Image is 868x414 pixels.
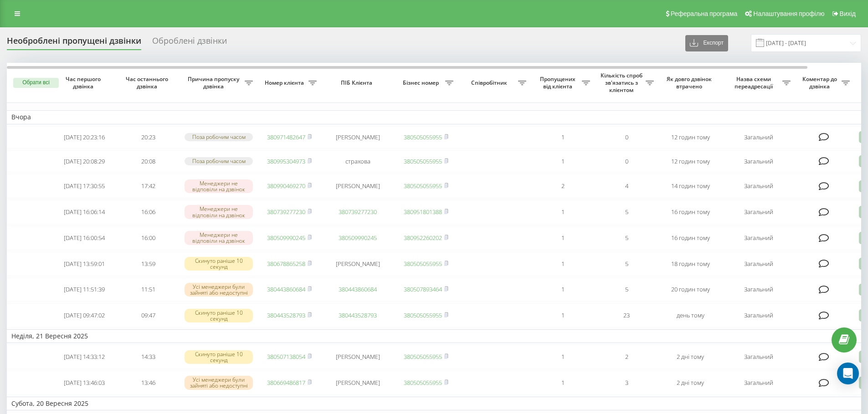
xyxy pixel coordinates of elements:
[531,278,595,302] td: 1
[52,252,116,276] td: [DATE] 13:59:01
[595,345,658,369] td: 2
[116,252,180,276] td: 13:59
[116,371,180,395] td: 13:46
[116,303,180,327] td: 09:47
[267,260,305,268] a: 380678865258
[840,10,856,17] span: Вихід
[595,226,658,250] td: 5
[52,371,116,395] td: [DATE] 13:46:03
[267,133,305,141] a: 380971482647
[185,205,253,219] div: Менеджери не відповіли на дзвінок
[185,376,253,389] div: Усі менеджери були зайняті або недоступні
[404,311,442,319] a: 380505055955
[262,79,308,87] span: Номер клієнта
[267,234,305,242] a: 380509990245
[531,303,595,327] td: 1
[339,285,377,293] a: 380443860684
[722,150,795,173] td: Загальний
[722,226,795,250] td: Загальний
[727,76,782,90] span: Назва схеми переадресації
[185,283,253,296] div: Усі менеджери були зайняті або недоступні
[462,79,518,87] span: Співробітник
[753,10,824,17] span: Налаштування профілю
[185,257,253,271] div: Скинуто раніше 10 секунд
[52,174,116,198] td: [DATE] 17:30:55
[185,350,253,364] div: Скинуто раніше 10 секунд
[60,76,109,90] span: Час першого дзвінка
[152,36,227,50] div: Оброблені дзвінки
[339,208,377,216] a: 380739277230
[185,309,253,322] div: Скинуто раніше 10 секунд
[339,311,377,319] a: 380443528793
[595,371,658,395] td: 3
[52,150,116,173] td: [DATE] 20:08:29
[404,353,442,361] a: 380505055955
[267,311,305,319] a: 380443528793
[52,200,116,224] td: [DATE] 16:06:14
[658,303,722,327] td: день тому
[404,157,442,165] a: 380505055955
[658,345,722,369] td: 2 дні тому
[404,182,442,190] a: 380505055955
[267,353,305,361] a: 380507138054
[666,76,715,90] span: Як довго дзвінок втрачено
[7,36,141,50] div: Необроблені пропущені дзвінки
[123,76,173,90] span: Час останнього дзвінка
[321,371,394,395] td: [PERSON_NAME]
[595,303,658,327] td: 23
[722,200,795,224] td: Загальний
[185,76,245,90] span: Причина пропуску дзвінка
[399,79,445,87] span: Бізнес номер
[531,126,595,148] td: 1
[185,157,253,165] div: Поза робочим часом
[658,252,722,276] td: 18 годин тому
[658,174,722,198] td: 14 годин тому
[339,234,377,242] a: 380509990245
[722,278,795,302] td: Загальний
[116,174,180,198] td: 17:42
[531,252,595,276] td: 1
[185,179,253,193] div: Менеджери не відповіли на дзвінок
[837,363,859,384] div: Open Intercom Messenger
[722,371,795,395] td: Загальний
[595,126,658,148] td: 0
[116,278,180,302] td: 11:51
[722,345,795,369] td: Загальний
[658,126,722,148] td: 12 годин тому
[800,76,842,90] span: Коментар до дзвінка
[722,174,795,198] td: Загальний
[404,234,442,242] a: 380952260202
[321,345,394,369] td: [PERSON_NAME]
[321,174,394,198] td: [PERSON_NAME]
[404,208,442,216] a: 380951801388
[531,345,595,369] td: 1
[404,378,442,387] a: 380505055955
[531,150,595,173] td: 1
[722,126,795,148] td: Загальний
[116,126,180,148] td: 20:23
[722,252,795,276] td: Загальний
[658,200,722,224] td: 16 годин тому
[658,278,722,302] td: 20 годин тому
[329,79,386,87] span: ПІБ Клієнта
[531,174,595,198] td: 2
[658,226,722,250] td: 16 годин тому
[52,126,116,148] td: [DATE] 20:23:16
[531,200,595,224] td: 1
[116,150,180,173] td: 20:08
[685,35,728,51] button: Експорт
[116,226,180,250] td: 16:00
[535,76,582,90] span: Пропущених від клієнта
[595,200,658,224] td: 5
[595,174,658,198] td: 4
[404,133,442,141] a: 380505055955
[671,10,738,17] span: Реферальна програма
[595,150,658,173] td: 0
[185,133,253,141] div: Поза робочим часом
[321,252,394,276] td: [PERSON_NAME]
[185,231,253,245] div: Менеджери не відповіли на дзвінок
[531,226,595,250] td: 1
[595,278,658,302] td: 5
[658,371,722,395] td: 2 дні тому
[52,303,116,327] td: [DATE] 09:47:02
